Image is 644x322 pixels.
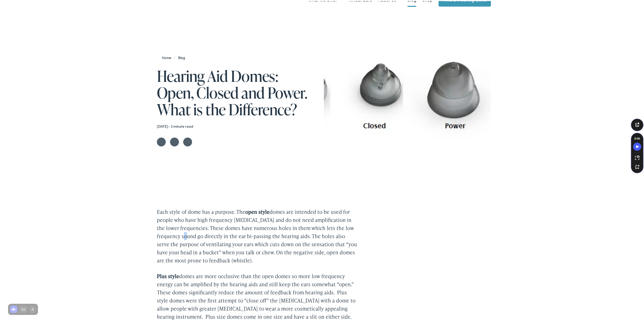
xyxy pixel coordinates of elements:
[157,137,166,145] a: Share on Twitter
[157,272,179,279] strong: Plus style
[176,54,188,59] a: Blog
[157,123,310,127] div: – 3 minute read
[157,123,168,128] time: [DATE]
[157,207,357,263] p: Each style of dome has a purpose. The domes are intended to be used for people who have high freq...
[183,137,192,145] a: Share on LinkedIn
[162,54,188,59] span: /
[245,207,269,214] strong: open style
[162,54,174,59] a: Home
[324,32,491,200] img: Mixed group domes
[157,67,310,117] h1: Hearing Aid Domes: Open, Closed and Power. What is the Difference?
[170,137,179,145] a: Share on Facebook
